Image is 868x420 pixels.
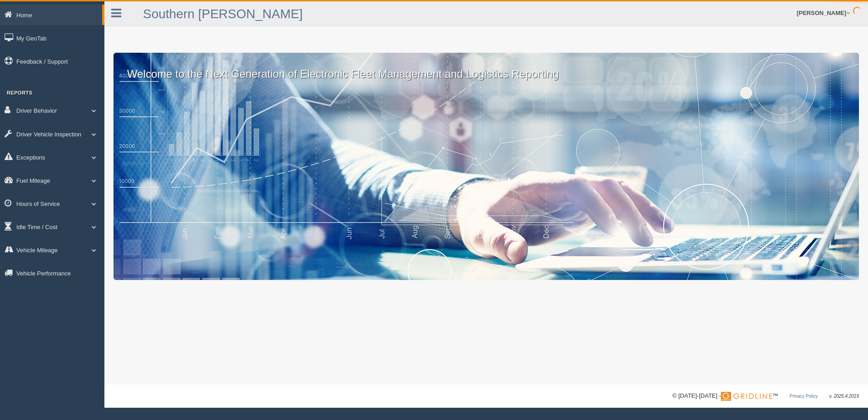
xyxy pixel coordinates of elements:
p: Welcome to the Next Generation of Electronic Fleet Management and Logistics Reporting [113,53,859,82]
img: Gridline [721,392,772,401]
a: Privacy Policy [789,394,818,399]
a: Southern [PERSON_NAME] [143,7,303,21]
div: © [DATE]-[DATE] - ™ [672,391,859,401]
span: v. 2025.4.2019 [829,394,859,399]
